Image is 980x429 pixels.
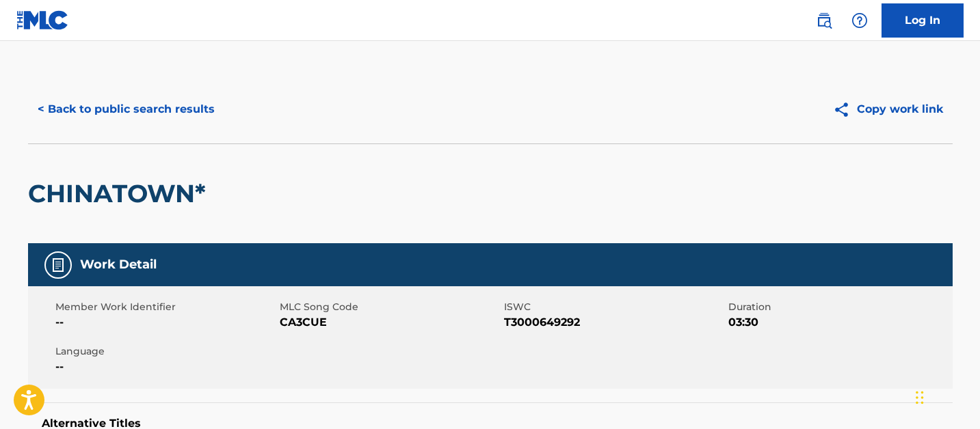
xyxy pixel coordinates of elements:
[810,7,838,34] a: Public Search
[728,300,949,314] span: Duration
[846,7,873,34] div: Help
[280,300,501,314] span: MLC Song Code
[280,314,501,331] span: CA3CUE
[55,344,276,359] span: Language
[504,300,725,314] span: ISWC
[916,377,924,418] div: Drag
[80,257,157,273] h5: Work Detail
[504,314,725,331] span: T3000649292
[912,363,980,429] iframe: Chat Widget
[882,3,964,38] a: Log In
[50,257,66,273] img: Work Detail
[16,10,69,30] img: MLC Logo
[833,101,857,118] img: Copy work link
[823,92,953,126] button: Copy work link
[28,178,213,209] h2: CHINATOWN*
[55,300,276,314] span: Member Work Identifier
[28,92,224,126] button: < Back to public search results
[728,314,949,331] span: 03:30
[816,12,832,29] img: search
[55,314,276,331] span: --
[55,359,276,375] span: --
[851,12,868,29] img: help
